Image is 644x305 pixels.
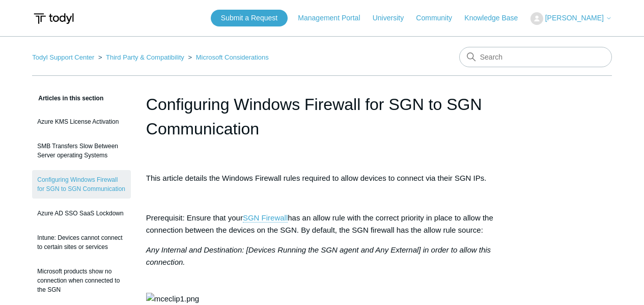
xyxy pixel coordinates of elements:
a: Management Portal [298,13,370,23]
a: Microsoft products show no connection when connected to the SGN [32,262,131,299]
li: Microsoft Considerations [186,53,269,61]
p: This article details the Windows Firewall rules required to allow devices to connect via their SG... [146,172,498,184]
li: Third Party & Compatibility [96,53,186,61]
a: Third Party & Compatibility [106,53,184,61]
a: Submit a Request [211,10,288,26]
a: Configuring Windows Firewall for SGN to SGN Communication [32,170,131,199]
p: Prerequisit: Ensure that your has an allow rule with the correct priority in place to allow the c... [146,212,498,236]
img: Todyl Support Center Help Center home page [32,9,75,28]
a: Todyl Support Center [32,53,94,61]
span: Articles in this section [32,95,103,102]
a: Intune: Devices cannot connect to certain sites or services [32,228,131,257]
a: Knowledge Base [464,13,528,23]
input: Search [459,47,612,67]
span: [PERSON_NAME] [545,14,604,22]
a: SMB Transfers Slow Between Server operating Systems [32,136,131,165]
a: SGN Firewall [243,213,288,223]
img: mceclip1.png [146,293,199,305]
a: Community [416,13,462,23]
h1: Configuring Windows Firewall for SGN to SGN Communication [146,92,498,141]
button: [PERSON_NAME] [530,12,612,25]
li: Todyl Support Center [32,53,96,61]
a: Microsoft Considerations [196,53,269,61]
a: Azure KMS License Activation [32,112,131,131]
a: University [373,13,414,23]
a: Azure AD SSO SaaS Lockdown [32,204,131,223]
em: Any Internal and Destination: [Devices Running the SGN agent and Any External] in order to allow ... [146,245,491,266]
